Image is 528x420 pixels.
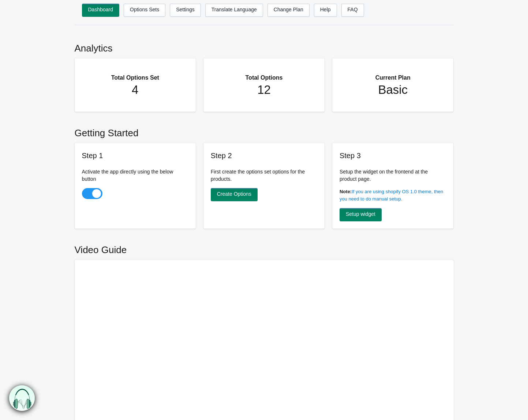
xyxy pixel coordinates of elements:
a: Options Sets [124,4,165,17]
a: Translate Language [205,4,263,17]
h1: 12 [218,83,310,97]
a: FAQ [341,4,364,17]
a: Dashboard [82,4,120,17]
h2: Video Guide [75,236,454,260]
p: Setup the widget on the frontend at the product page. [340,168,446,183]
a: Setup widget [340,208,382,221]
h1: Basic [347,83,439,97]
a: If you are using shopify OS 1.0 theme, then you need to do manual setup. [340,189,443,202]
a: Help [314,4,337,17]
p: Activate the app directly using the below button [82,168,189,183]
h3: Step 1 [82,150,189,161]
h2: Analytics [75,34,454,58]
a: Create Options [211,188,258,201]
h2: Total Options Set [89,66,181,83]
a: Settings [170,4,201,17]
a: Change Plan [267,4,310,17]
h2: Getting Started [75,119,454,143]
h1: 4 [89,83,181,97]
h2: Total Options [218,66,310,83]
h3: Step 2 [211,150,318,161]
img: bxm.png [9,385,35,411]
b: Note: [340,189,352,194]
h2: Current Plan [347,66,439,83]
h3: Step 3 [340,150,446,161]
p: First create the options set options for the products. [211,168,318,183]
